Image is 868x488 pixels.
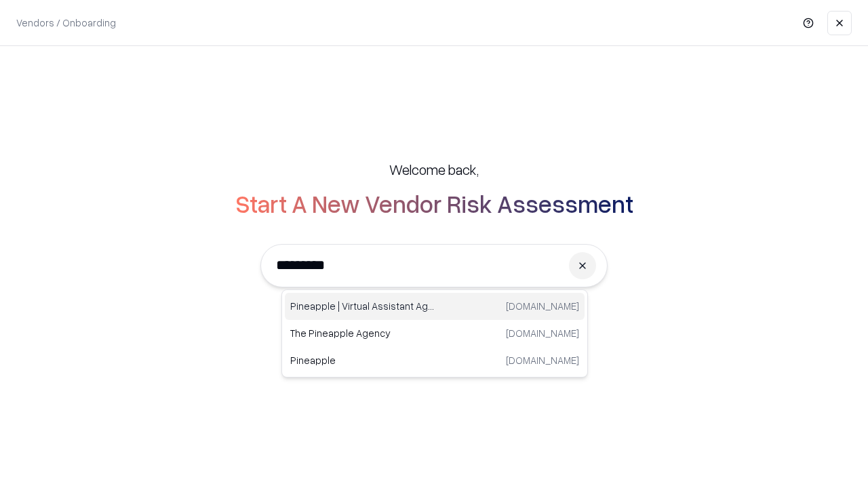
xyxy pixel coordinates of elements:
p: Pineapple | Virtual Assistant Agency [290,299,435,313]
div: Suggestions [281,289,588,378]
h5: Welcome back, [389,160,479,179]
p: Pineapple [290,353,435,367]
p: [DOMAIN_NAME] [506,299,579,313]
p: The Pineapple Agency [290,326,435,340]
p: [DOMAIN_NAME] [506,326,579,340]
h2: Start A New Vendor Risk Assessment [235,190,633,217]
p: [DOMAIN_NAME] [506,353,579,367]
p: Vendors / Onboarding [16,16,116,30]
